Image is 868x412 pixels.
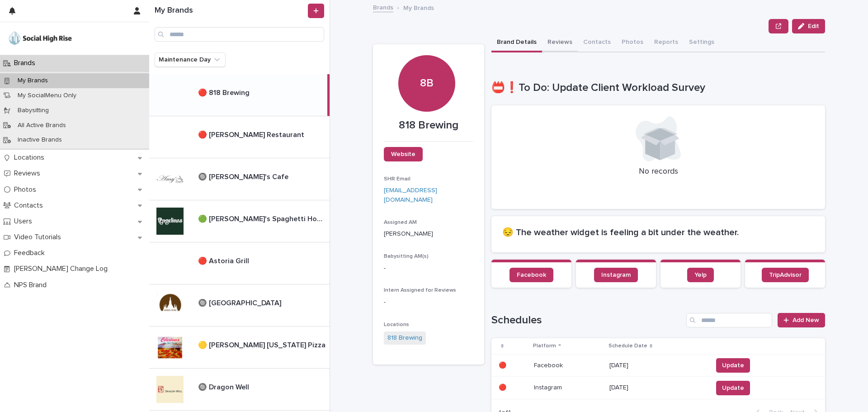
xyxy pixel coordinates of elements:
[384,264,473,273] p: -
[198,213,328,223] p: 🟢 [PERSON_NAME]'s Spaghetti House
[808,23,819,29] span: Edit
[502,167,814,177] p: No records
[384,119,473,132] p: 818 Brewing
[491,314,683,327] h1: Schedules
[649,33,684,52] button: Reports
[384,220,417,225] span: Assigned AM
[10,185,43,194] p: Photos
[403,2,434,12] p: My Brands
[616,33,649,52] button: Photos
[769,272,802,278] span: TripAdvisor
[149,158,330,200] a: 🔘 [PERSON_NAME]'s Cafe🔘 [PERSON_NAME]'s Cafe
[384,187,437,203] a: [EMAIL_ADDRESS][DOMAIN_NAME]
[198,297,283,308] p: 🔘 [GEOGRAPHIC_DATA]
[499,382,508,392] p: 🔴
[491,354,825,377] tr: 🔴🔴 FacebookFacebook [DATE]Update
[491,377,825,399] tr: 🔴🔴 InstagramInstagram [DATE]Update
[391,151,415,157] span: Website
[7,29,73,47] img: o5DnuTxEQV6sW9jFYBBf
[491,33,542,52] button: Brand Details
[198,381,251,392] p: 🔘 Dragon Well
[716,381,750,395] button: Update
[149,242,330,284] a: 🔴 Astoria Grill🔴 Astoria Grill
[10,107,56,114] p: Babysitting
[198,339,327,350] p: 🟡 [PERSON_NAME] [US_STATE] Pizza
[384,298,473,307] p: -
[149,369,330,411] a: 🔘 Dragon Well🔘 Dragon Well
[10,92,84,99] p: My SocialMenu Only
[149,74,330,116] a: 🔴 818 Brewing🔴 818 Brewing
[10,77,55,85] p: My Brands
[10,233,68,242] p: Video Tutorials
[10,281,54,289] p: NPS Brand
[384,229,473,239] p: [PERSON_NAME]
[502,227,814,238] h2: 😔 The weather widget is feeling a bit under the weather.
[491,81,825,95] h1: 📛❗To Do: Update Client Workload Survey
[722,361,744,370] span: Update
[398,20,455,90] div: 8B
[10,201,50,210] p: Contacts
[509,268,553,282] a: Facebook
[198,255,251,265] p: 🔴 Astoria Grill
[387,333,422,343] a: 818 Brewing
[10,265,115,273] p: [PERSON_NAME] Change Log
[10,136,69,144] p: Inactive Brands
[384,322,409,327] span: Locations
[10,249,52,257] p: Feedback
[10,169,47,178] p: Reviews
[716,358,750,373] button: Update
[534,382,564,392] p: Instagram
[373,2,393,12] a: Brands
[384,176,410,182] span: SHR Email
[686,313,772,327] input: Search
[384,288,456,293] span: Intern Assigned for Reviews
[601,272,631,278] span: Instagram
[609,384,705,392] p: [DATE]
[517,272,546,278] span: Facebook
[778,313,825,327] a: Add New
[384,147,423,161] a: Website
[534,360,565,369] p: Facebook
[155,27,324,42] input: Search
[149,116,330,158] a: 🔴 [PERSON_NAME] Restaurant🔴 [PERSON_NAME] Restaurant
[762,268,809,282] a: TripAdvisor
[198,129,306,139] p: 🔴 [PERSON_NAME] Restaurant
[10,122,73,129] p: All Active Brands
[499,360,508,369] p: 🔴
[10,217,39,226] p: Users
[533,341,556,351] p: Platform
[10,153,52,162] p: Locations
[694,272,707,278] span: Yelp
[578,33,616,52] button: Contacts
[609,341,647,351] p: Schedule Date
[155,52,226,67] button: Maintenance Day
[198,171,290,181] p: 🔘 [PERSON_NAME]'s Cafe
[198,87,251,97] p: 🔴 818 Brewing
[149,200,330,242] a: 🟢 [PERSON_NAME]'s Spaghetti House🟢 [PERSON_NAME]'s Spaghetti House
[149,327,330,369] a: 🟡 [PERSON_NAME] [US_STATE] Pizza🟡 [PERSON_NAME] [US_STATE] Pizza
[722,384,744,393] span: Update
[793,317,819,323] span: Add New
[149,284,330,327] a: 🔘 [GEOGRAPHIC_DATA]🔘 [GEOGRAPHIC_DATA]
[10,59,42,67] p: Brands
[792,19,825,33] button: Edit
[155,6,306,16] h1: My Brands
[609,362,705,369] p: [DATE]
[594,268,638,282] a: Instagram
[542,33,578,52] button: Reviews
[684,33,720,52] button: Settings
[384,254,429,259] span: Babysitting AM(s)
[687,268,714,282] a: Yelp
